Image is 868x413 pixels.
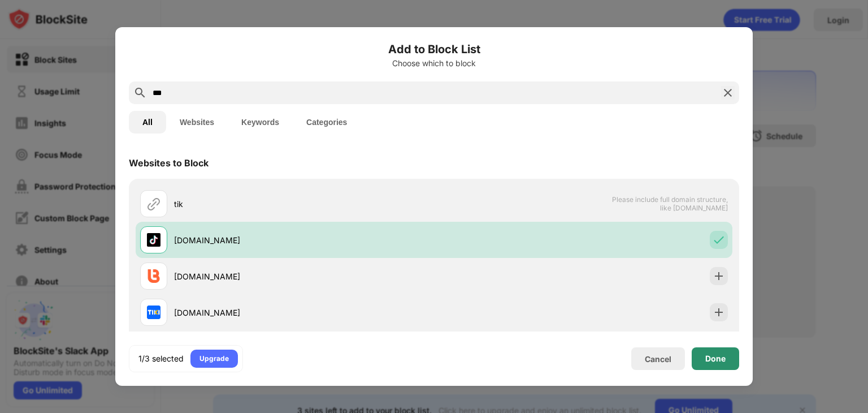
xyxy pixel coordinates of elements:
[138,353,184,364] div: 1/3 selected
[133,86,147,100] img: search.svg
[129,59,739,68] div: Choose which to block
[293,111,361,134] button: Categories
[174,270,434,282] div: [DOMAIN_NAME]
[129,111,166,134] button: All
[174,234,434,246] div: [DOMAIN_NAME]
[611,195,728,212] span: Please include full domain structure, like [DOMAIN_NAME]
[705,354,726,363] div: Done
[645,354,671,364] div: Cancel
[147,306,160,319] img: favicons
[147,269,160,283] img: favicons
[228,111,293,134] button: Keywords
[129,157,209,169] div: Websites to Block
[147,197,160,210] img: url.svg
[174,198,434,210] div: tik
[147,233,160,247] img: favicons
[721,86,735,100] img: search-close
[199,353,229,364] div: Upgrade
[166,111,228,134] button: Websites
[129,41,739,58] h6: Add to Block List
[174,307,434,319] div: [DOMAIN_NAME]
